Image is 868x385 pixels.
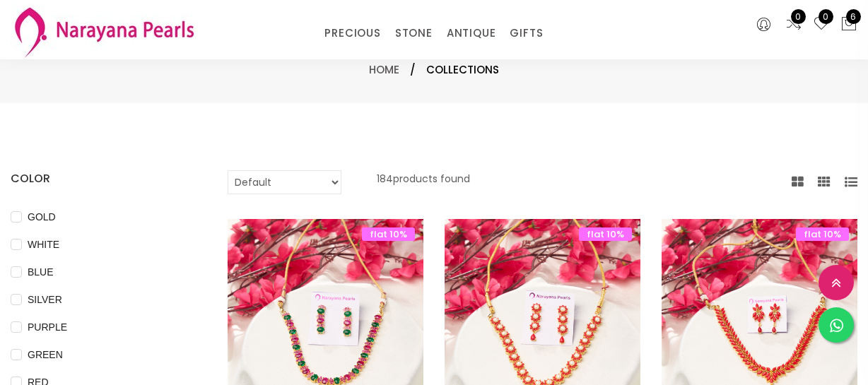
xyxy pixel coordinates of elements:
[377,170,470,194] p: 184 products found
[846,9,861,24] span: 6
[426,61,499,78] span: Collections
[840,16,857,34] button: 6
[22,347,69,362] span: GREEN
[362,227,415,241] span: flat 10%
[410,61,416,78] span: /
[785,16,802,34] a: 0
[22,237,65,252] span: WHITE
[791,9,806,24] span: 0
[22,209,61,225] span: GOLD
[369,62,399,77] a: Home
[813,16,830,34] a: 0
[22,319,73,335] span: PURPLE
[395,23,433,44] a: STONE
[11,170,185,187] h4: COLOR
[819,9,833,24] span: 0
[796,227,849,241] span: flat 10%
[324,23,380,44] a: PRECIOUS
[447,23,496,44] a: ANTIQUE
[510,23,543,44] a: GIFTS
[579,227,632,241] span: flat 10%
[22,264,59,280] span: BLUE
[22,292,68,307] span: SILVER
